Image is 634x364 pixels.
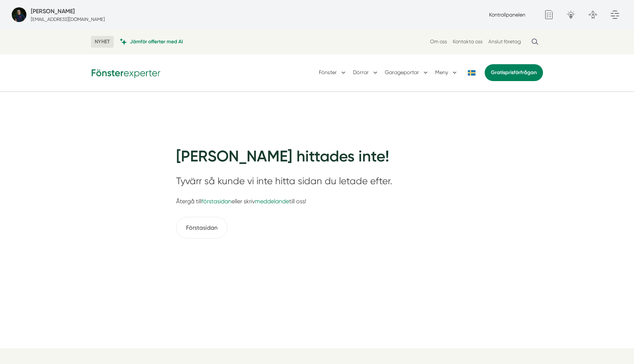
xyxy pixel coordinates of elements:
[319,63,347,82] button: Fönster
[491,69,505,76] span: Gratis
[353,63,379,82] button: Dörrar
[435,63,458,82] button: Meny
[176,190,392,206] p: Återgå till eller skriv till oss!
[176,217,227,239] a: Förstasidan
[255,198,289,205] a: meddelande
[12,7,26,22] img: 5f5f5f1c0dda007cd88abc89_Victor_%283%29.png
[489,12,525,18] a: Kontrollpanelen
[31,16,105,23] p: [EMAIL_ADDRESS][DOMAIN_NAME]
[31,7,75,16] h5: Super Administratör
[176,176,392,186] p: Tyvärr så kunde vi inte hitta sidan du letade efter.
[453,38,482,45] a: Kontakta oss
[485,64,543,81] a: Gratisprisförfrågan
[91,67,161,78] img: Fönsterexperter Logotyp
[430,38,447,45] a: Om oss
[91,36,114,48] span: NYHET
[120,38,183,45] a: Jämför offerter med AI
[201,198,232,205] a: förstasidan
[385,63,429,82] button: Garageportar
[176,146,392,173] h1: [PERSON_NAME] hittades inte!
[130,38,183,45] span: Jämför offerter med AI
[488,38,521,45] a: Anslut företag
